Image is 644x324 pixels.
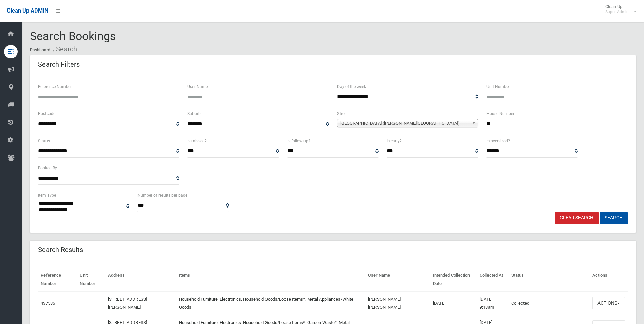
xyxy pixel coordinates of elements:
a: Clear Search [555,212,599,224]
span: Search Bookings [30,29,116,43]
th: Reference Number [38,268,77,291]
li: Search [51,43,77,55]
label: House Number [486,110,514,118]
th: Status [509,268,590,291]
label: Day of the week [337,83,366,90]
label: Postcode [38,110,55,118]
button: Actions [592,297,625,309]
label: Unit Number [486,83,510,90]
header: Search Results [30,243,91,256]
label: User Name [187,83,208,90]
header: Search Filters [30,58,88,71]
label: Is follow up? [287,137,310,145]
label: Street [337,110,348,118]
label: Booked By [38,164,57,172]
th: Address [105,268,176,291]
label: Number of results per page [137,192,187,199]
a: 437586 [41,301,55,306]
th: Actions [590,268,628,291]
a: [STREET_ADDRESS][PERSON_NAME] [108,296,147,310]
td: [DATE] 9:18am [477,291,508,315]
label: Reference Number [38,83,72,90]
td: [DATE] [430,291,477,315]
button: Search [600,212,628,224]
th: Unit Number [77,268,105,291]
label: Is early? [387,137,402,145]
td: Household Furniture, Electronics, Household Goods/Loose Items*, Metal Appliances/White Goods [176,291,365,315]
th: Intended Collection Date [430,268,477,291]
label: Is oversized? [486,137,510,145]
span: Clean Up ADMIN [7,7,48,14]
label: Item Type [38,192,56,199]
label: Status [38,137,50,145]
a: Dashboard [30,48,50,52]
span: Clean Up [602,4,636,14]
th: User Name [365,268,430,291]
label: Suburb [187,110,201,118]
label: Is missed? [187,137,207,145]
td: [PERSON_NAME] [PERSON_NAME] [365,291,430,315]
small: Super Admin [605,9,629,14]
th: Items [176,268,365,291]
span: [GEOGRAPHIC_DATA] ([PERSON_NAME][GEOGRAPHIC_DATA]) [340,119,469,127]
th: Collected At [477,268,508,291]
td: Collected [509,291,590,315]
